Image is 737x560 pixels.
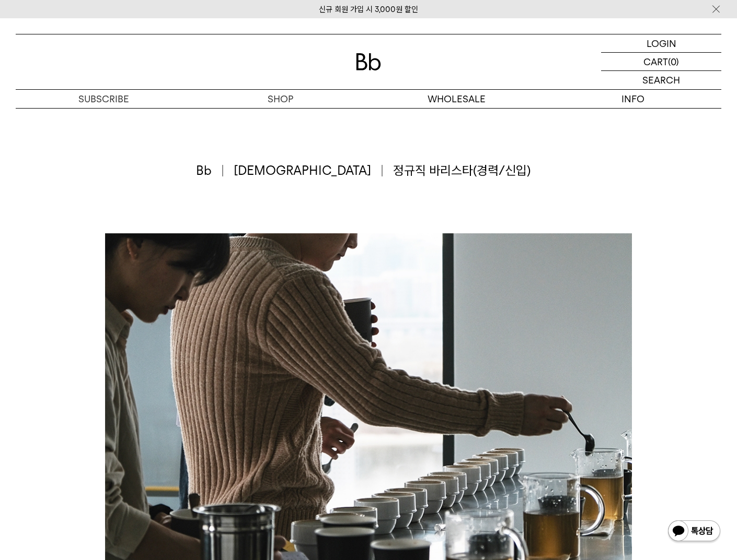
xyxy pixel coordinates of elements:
[601,53,721,71] a: CART (0)
[642,71,680,89] p: SEARCH
[196,162,223,180] span: Bb
[356,53,381,70] img: 로고
[601,34,721,53] a: LOGIN
[643,53,668,70] p: CART
[234,162,383,180] span: [DEMOGRAPHIC_DATA]
[319,5,418,14] a: 신규 회원 가입 시 3,000원 할인
[647,34,676,52] p: LOGIN
[545,90,722,108] p: INFO
[192,90,369,108] a: SHOP
[368,90,545,108] p: WHOLESALE
[393,162,531,180] span: 정규직 바리스타(경력/신입)
[16,90,192,108] a: SUBSCRIBE
[668,53,679,70] p: (0)
[667,519,721,544] img: 카카오톡 채널 1:1 채팅 버튼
